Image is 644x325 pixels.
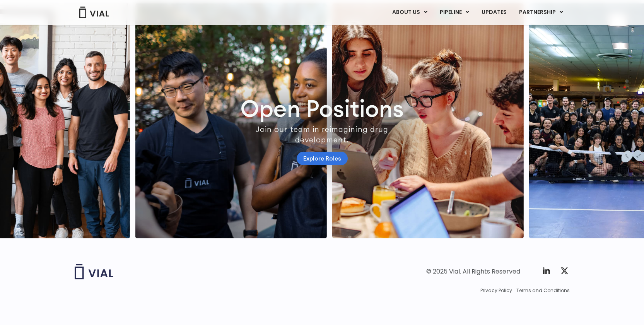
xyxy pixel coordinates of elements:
a: ABOUT USMenu Toggle [386,6,433,19]
img: http://Group%20of%20people%20smiling%20wearing%20aprons [135,3,327,238]
a: Explore Roles [297,152,348,165]
img: Vial logo wih "Vial" spelled out [75,264,113,279]
div: 1 / 7 [135,3,327,238]
div: © 2025 Vial. All Rights Reserved [426,267,520,276]
a: Privacy Policy [480,287,512,294]
img: Vial Logo [79,7,109,18]
a: PIPELINEMenu Toggle [434,6,475,19]
a: UPDATES [475,6,512,19]
a: PARTNERSHIPMenu Toggle [513,6,569,19]
div: 2 / 7 [332,3,524,238]
a: Terms and Conditions [516,287,570,294]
